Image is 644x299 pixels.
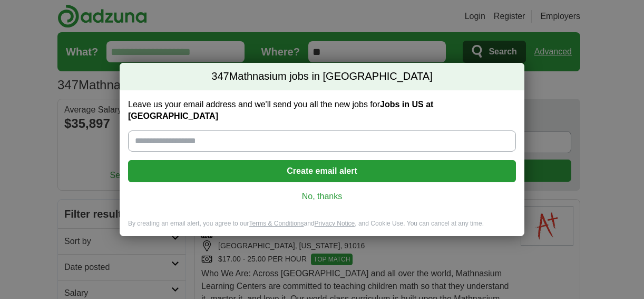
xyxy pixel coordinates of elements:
a: No, thanks [136,191,508,202]
span: 347 [211,69,229,84]
strong: Jobs in US at [GEOGRAPHIC_DATA] [128,100,433,120]
a: Privacy Notice [315,220,355,227]
a: Terms & Conditions [249,220,304,227]
label: Leave us your email address and we'll send you all the new jobs for [128,99,516,122]
button: Create email alert [128,160,516,182]
div: By creating an email alert, you agree to our and , and Cookie Use. You can cancel at any time. [120,219,524,237]
h2: Mathnasium jobs in [GEOGRAPHIC_DATA] [120,63,524,90]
